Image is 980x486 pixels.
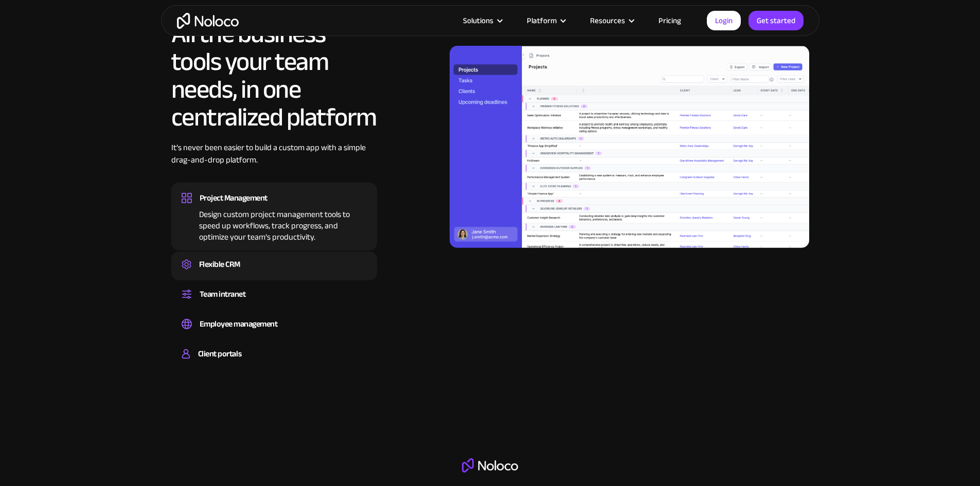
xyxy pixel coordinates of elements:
div: Easily manage employee information, track performance, and handle HR tasks from a single platform. [182,332,367,335]
div: Platform [514,14,577,27]
div: It’s never been easier to build a custom app with a simple drag-and-drop platform. [171,141,377,182]
div: Build a secure, fully-branded, and personalized client portal that lets your customers self-serve. [182,362,367,365]
div: Solutions [463,14,493,27]
a: Login [707,11,741,30]
div: Resources [590,14,625,27]
div: Flexible CRM [199,257,240,272]
div: Solutions [450,14,514,27]
h2: All the business tools your team needs, in one centralized platform [171,20,377,131]
div: Employee management [200,316,278,332]
div: Set up a central space for your team to collaborate, share information, and stay up to date on co... [182,302,367,305]
div: Design custom project management tools to speed up workflows, track progress, and optimize your t... [182,206,367,243]
div: Client portals [198,346,241,362]
div: Resources [577,14,646,27]
div: Project Management [200,190,268,206]
a: home [177,13,239,29]
div: Team intranet [200,286,246,302]
div: Create a custom CRM that you can adapt to your business’s needs, centralize your workflows, and m... [182,272,367,275]
div: Platform [527,14,557,27]
a: Get started [749,11,804,30]
a: Pricing [646,14,694,27]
